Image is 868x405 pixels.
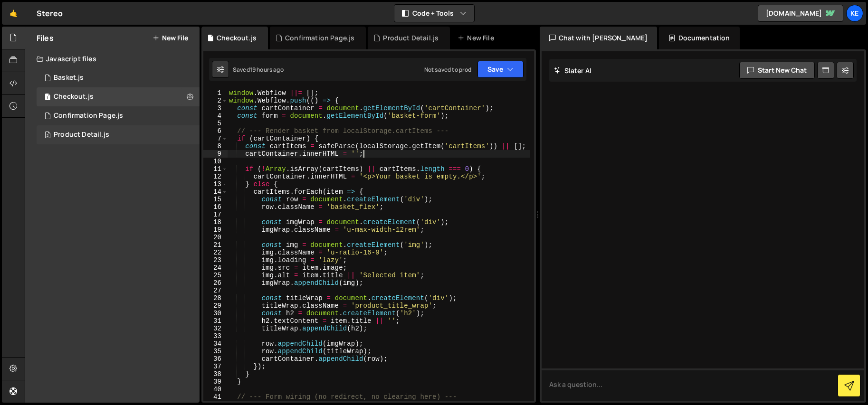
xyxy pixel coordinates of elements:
[203,226,228,234] div: 19
[846,5,863,22] a: Ke
[203,127,228,135] div: 6
[203,256,228,264] div: 23
[203,234,228,241] div: 20
[203,180,228,188] div: 13
[153,34,188,42] button: New File
[458,33,497,43] div: New File
[203,150,228,158] div: 9
[203,218,228,226] div: 18
[45,94,50,102] span: 1
[203,340,228,348] div: 34
[25,49,200,68] div: Javascript files
[285,33,354,43] div: Confirmation Page.js
[203,325,228,332] div: 32
[203,173,228,180] div: 12
[203,370,228,378] div: 38
[203,386,228,393] div: 40
[203,142,228,150] div: 8
[203,89,228,97] div: 1
[203,165,228,173] div: 11
[758,5,843,22] a: [DOMAIN_NAME]
[477,61,524,78] button: Save
[739,62,815,79] button: Start new chat
[54,74,84,82] div: Basket.js
[2,2,25,25] a: 🤙
[54,112,123,120] div: Confirmation Page.js
[203,264,228,272] div: 24
[203,317,228,325] div: 31
[203,249,228,256] div: 22
[203,294,228,302] div: 28
[203,363,228,370] div: 37
[659,27,739,49] div: Documentation
[554,66,592,75] h2: Slater AI
[203,188,228,196] div: 14
[203,112,228,120] div: 4
[203,355,228,363] div: 36
[203,135,228,142] div: 7
[37,106,200,125] div: 8215/45082.js
[203,378,228,386] div: 39
[203,211,228,218] div: 17
[394,5,474,22] button: Code + Tools
[37,87,200,106] div: 8215/44731.js
[203,348,228,355] div: 35
[203,196,228,203] div: 15
[203,104,228,112] div: 3
[540,27,658,49] div: Chat with [PERSON_NAME]
[37,33,54,43] h2: Files
[203,279,228,287] div: 26
[54,93,94,101] div: Checkout.js
[203,310,228,317] div: 30
[250,66,284,74] div: 19 hours ago
[203,272,228,279] div: 25
[203,393,228,401] div: 41
[45,132,50,140] span: 2
[203,302,228,310] div: 29
[203,97,228,104] div: 2
[383,33,439,43] div: Product Detail.js
[203,120,228,127] div: 5
[37,68,200,87] div: 8215/44666.js
[203,287,228,294] div: 27
[233,66,284,74] div: Saved
[203,241,228,249] div: 21
[203,332,228,340] div: 33
[37,8,63,19] div: Stereo
[54,131,109,139] div: Product Detail.js
[37,125,200,144] div: 8215/44673.js
[424,66,472,74] div: Not saved to prod
[203,158,228,165] div: 10
[217,33,257,43] div: Checkout.js
[203,203,228,211] div: 16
